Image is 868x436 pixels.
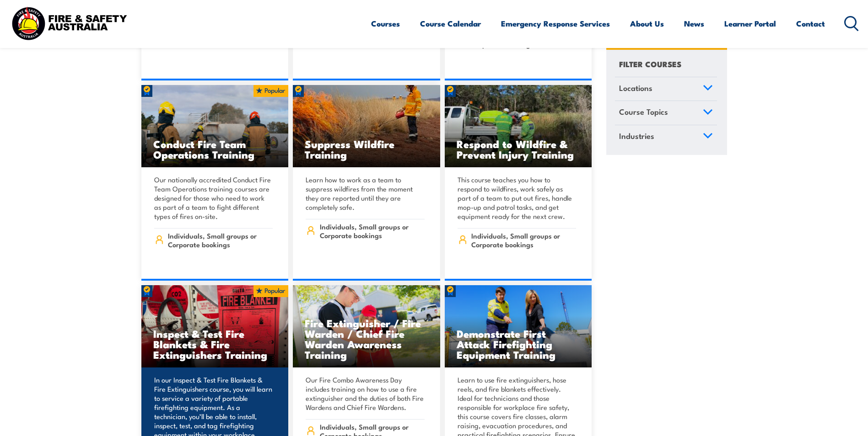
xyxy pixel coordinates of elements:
[445,85,592,167] a: Respond to Wildfire & Prevent Injury Training
[615,77,717,101] a: Locations
[615,101,717,125] a: Course Topics
[619,58,681,70] h4: FILTER COURSES
[445,85,592,167] img: Respond to Wildfire Training & Prevent Injury
[154,175,273,221] p: Our nationally accredited Conduct Fire Team Operations training courses are designed for those wh...
[445,285,592,367] img: Demonstrate First Attack Firefighting Equipment
[305,138,428,160] h3: Suppress Wildfire Training
[371,11,400,36] a: Courses
[153,138,277,160] h3: Conduct Fire Team Operations Training
[320,222,425,239] span: Individuals, Small groups or Corporate bookings
[501,11,610,36] a: Emergency Response Services
[619,130,654,142] span: Industries
[293,285,440,367] a: Fire Extinguisher / Fire Warden / Chief Fire Warden Awareness Training
[141,85,289,167] a: Conduct Fire Team Operations Training
[168,231,273,249] span: Individuals, Small groups or Corporate bookings
[457,328,580,360] h3: Demonstrate First Attack Firefighting Equipment Training
[630,11,664,36] a: About Us
[471,31,576,48] span: Individuals, Small groups or Corporate bookings
[306,375,425,412] p: Our Fire Combo Awareness Day includes training on how to use a fire extinguisher and the duties o...
[724,11,776,36] a: Learner Portal
[471,231,576,249] span: Individuals, Small groups or Corporate bookings
[141,85,289,167] img: Fire Team Operations
[458,175,577,221] p: This course teaches you how to respond to wildfires, work safely as part of a team to put out fir...
[306,175,425,212] p: Learn how to work as a team to suppress wildfires from the moment they are reported until they ar...
[305,318,428,360] h3: Fire Extinguisher / Fire Warden / Chief Fire Warden Awareness Training
[615,125,717,149] a: Industries
[445,285,592,367] a: Demonstrate First Attack Firefighting Equipment Training
[796,11,825,36] a: Contact
[619,106,668,118] span: Course Topics
[293,85,440,167] img: Suppress Wildfire Training Courses from Fire & Safety Australia
[293,85,440,167] a: Suppress Wildfire Training
[619,82,652,94] span: Locations
[420,11,481,36] a: Course Calendar
[684,11,704,36] a: News
[153,328,277,360] h3: Inspect & Test Fire Blankets & Fire Extinguishers Training
[293,285,440,367] img: Fire Combo Awareness Day
[457,138,580,160] h3: Respond to Wildfire & Prevent Injury Training
[141,285,289,367] img: Inspect & Test Fire Blankets & Fire Extinguishers Training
